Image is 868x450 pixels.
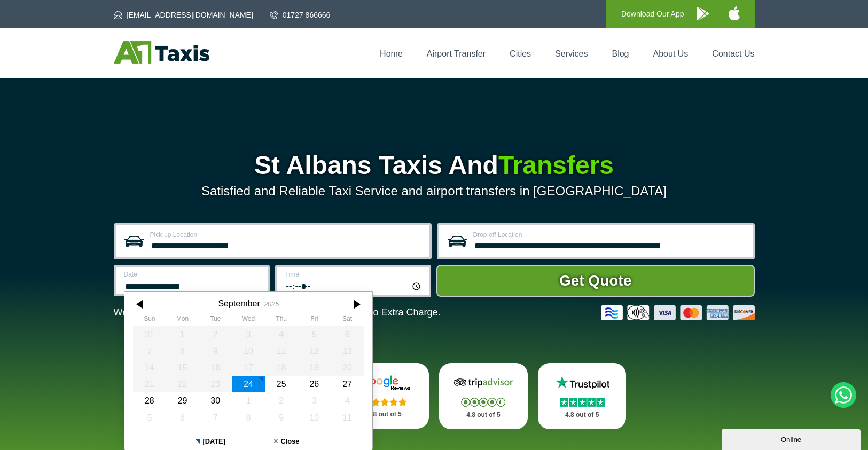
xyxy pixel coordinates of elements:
div: 27 September 2025 [331,376,364,392]
label: Date [124,271,261,278]
p: 4.8 out of 5 [451,408,516,422]
div: 02 September 2025 [199,326,232,343]
a: Tripadvisor Stars 4.8 out of 5 [439,363,528,429]
th: Tuesday [199,315,232,326]
div: 11 September 2025 [264,343,298,359]
div: 07 October 2025 [199,409,232,426]
a: Cities [510,49,531,58]
a: Blog [612,49,629,58]
a: Airport Transfer [427,49,486,58]
a: About Us [653,49,689,58]
div: 10 October 2025 [298,409,331,426]
p: 4.8 out of 5 [352,408,417,421]
th: Monday [166,315,199,326]
div: 26 September 2025 [298,376,331,392]
div: 2025 [263,300,278,308]
p: We Now Accept Card & Contactless Payment In [114,307,441,318]
div: 10 September 2025 [232,343,265,359]
div: 08 October 2025 [232,409,265,426]
div: 17 September 2025 [232,359,265,376]
a: 01727 866666 [270,10,331,20]
div: 31 August 2025 [133,326,166,343]
div: 23 September 2025 [199,376,232,392]
div: 06 September 2025 [331,326,364,343]
div: 12 September 2025 [298,343,331,359]
button: Get Quote [436,265,755,297]
div: 05 October 2025 [133,409,166,426]
div: 09 October 2025 [264,409,298,426]
div: 08 September 2025 [166,343,199,359]
img: Trustpilot [550,375,614,391]
a: Home [380,49,403,58]
th: Thursday [264,315,298,326]
img: Stars [461,398,505,407]
img: Credit And Debit Cards [601,305,755,320]
a: Google Stars 4.8 out of 5 [340,363,429,429]
div: 09 September 2025 [199,343,232,359]
th: Saturday [331,315,364,326]
img: Tripadvisor [451,375,515,391]
div: 22 September 2025 [166,376,199,392]
div: 19 September 2025 [298,359,331,376]
span: The Car at No Extra Charge. [318,307,440,318]
div: 13 September 2025 [331,343,364,359]
div: 28 September 2025 [133,392,166,409]
img: A1 Taxis St Albans LTD [114,41,209,64]
div: 03 September 2025 [232,326,265,343]
div: 01 October 2025 [232,392,265,409]
div: 14 September 2025 [133,359,166,376]
div: 03 October 2025 [298,392,331,409]
div: 04 October 2025 [331,392,364,409]
a: Services [555,49,588,58]
div: 21 September 2025 [133,376,166,392]
div: 05 September 2025 [298,326,331,343]
div: 16 September 2025 [199,359,232,376]
div: 30 September 2025 [199,392,232,409]
label: Time [285,271,423,278]
p: Download Our App [621,7,684,21]
iframe: chat widget [722,427,863,450]
div: 02 October 2025 [264,392,298,409]
div: 18 September 2025 [264,359,298,376]
img: Google [353,375,417,391]
img: A1 Taxis iPhone App [729,6,740,20]
div: 01 September 2025 [166,326,199,343]
img: A1 Taxis Android App [697,7,709,20]
th: Friday [298,315,331,326]
div: 29 September 2025 [166,392,199,409]
div: 06 October 2025 [166,409,199,426]
h1: St Albans Taxis And [114,153,755,178]
img: Stars [363,398,407,406]
label: Drop-off Location [473,232,746,238]
a: [EMAIL_ADDRESS][DOMAIN_NAME] [114,10,253,20]
div: 20 September 2025 [331,359,364,376]
th: Sunday [133,315,166,326]
span: Transfers [498,151,614,179]
th: Wednesday [232,315,265,326]
div: 11 October 2025 [331,409,364,426]
div: September [218,298,260,309]
label: Pick-up Location [150,232,423,238]
div: 24 September 2025 [232,376,265,392]
a: Trustpilot Stars 4.8 out of 5 [538,363,627,429]
div: 04 September 2025 [264,326,298,343]
div: 07 September 2025 [133,343,166,359]
div: 25 September 2025 [264,376,298,392]
img: Stars [560,398,605,407]
a: Contact Us [712,49,754,58]
p: 4.8 out of 5 [550,408,615,422]
p: Satisfied and Reliable Taxi Service and airport transfers in [GEOGRAPHIC_DATA] [114,184,755,199]
div: 15 September 2025 [166,359,199,376]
